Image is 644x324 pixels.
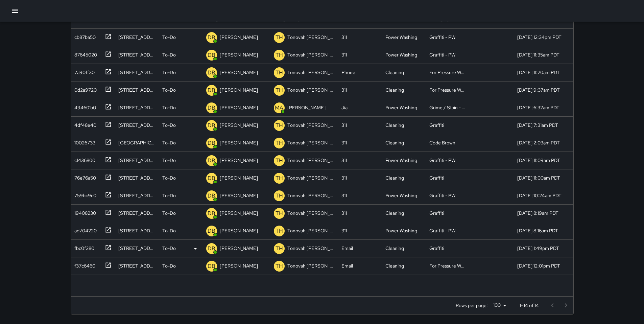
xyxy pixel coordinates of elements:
p: DB [208,139,215,147]
p: TH [276,157,283,165]
div: Graffiti [429,245,444,252]
div: 311 [341,192,347,199]
div: 9/18/2025, 1:49pm PDT [517,245,559,252]
div: 9/25/2025, 7:31am PDT [517,122,558,129]
div: 1535 Folsom Street [118,192,156,199]
p: To-Do [162,210,176,216]
p: TH [276,121,283,130]
p: DB [208,33,215,42]
p: [PERSON_NAME] [220,157,258,164]
div: Cleaning [385,175,404,181]
div: cb87ba50 [72,31,96,41]
div: Power Washing [385,51,417,58]
p: TH [276,69,283,77]
div: 9/19/2025, 8:19am PDT [517,210,558,216]
p: Tonovah [PERSON_NAME] [287,139,335,146]
div: 7a90ff30 [72,66,95,76]
div: 9/18/2025, 12:01pm PDT [517,262,560,269]
p: To-Do [162,175,176,181]
p: Tonovah [PERSON_NAME] [287,34,335,41]
p: DB [208,51,215,59]
p: To-Do [162,245,176,252]
div: fbc0f280 [72,242,94,252]
p: Tonovah [PERSON_NAME] [287,245,335,252]
div: Email [341,262,353,269]
div: Power Washing [385,192,417,199]
p: 1–14 of 14 [520,302,539,309]
p: [PERSON_NAME] [220,210,258,216]
p: [PERSON_NAME] [220,245,258,252]
div: 76e76a50 [72,172,96,181]
p: To-Do [162,157,176,164]
p: TH [276,227,283,235]
div: 311 [341,34,347,41]
div: For Pressure Washer [429,87,467,93]
p: [PERSON_NAME] [220,51,258,58]
div: 9/26/2025, 9:37am PDT [517,87,560,93]
div: 100 [491,300,509,310]
div: 599 8th Street [118,104,156,111]
div: 19408230 [72,207,96,216]
div: 4df48e40 [72,119,96,129]
div: Power Washing [385,227,417,234]
p: Tonovah [PERSON_NAME] [287,69,335,76]
p: TH [276,209,283,217]
div: Power Washing [385,157,417,164]
div: 381 11th Street [118,51,156,58]
div: 10026733 [72,137,95,146]
div: 9/19/2025, 11:09am PDT [517,157,560,164]
div: Graffiti - PW [429,157,456,164]
div: 190 9th Street [118,122,156,129]
p: DB [208,121,215,130]
div: Code Brown [429,139,455,146]
div: 9/26/2025, 6:32am PDT [517,104,559,111]
div: 311 [341,51,347,58]
div: 333 11th Street [118,87,156,93]
div: 298 7th Street [118,245,156,252]
p: To-Do [162,262,176,269]
p: Rows per page: [456,302,488,309]
div: For Pressure Washer [429,262,467,269]
div: 311 [341,210,347,216]
p: [PERSON_NAME] [220,192,258,199]
div: 1047 Minna Street [118,139,156,146]
div: 9/26/2025, 12:34pm PDT [517,34,562,41]
p: TH [276,262,283,270]
div: Phone [341,69,355,76]
div: Graffiti [429,122,444,129]
div: Cleaning [385,245,404,252]
div: 381 11th Street [118,210,156,216]
p: [PERSON_NAME] [220,227,258,234]
div: 87645020 [72,49,97,58]
p: Tonovah [PERSON_NAME] [287,175,335,181]
div: 311 [341,227,347,234]
p: DB [208,262,215,270]
p: Tonovah [PERSON_NAME] [287,87,335,93]
p: [PERSON_NAME] [220,87,258,93]
div: Jia [341,104,348,111]
p: [PERSON_NAME] [220,139,258,146]
p: [PERSON_NAME] [220,34,258,41]
p: TH [276,174,283,182]
div: 9/25/2025, 2:03am PDT [517,139,560,146]
div: 321 11th Street [118,157,156,164]
div: Graffiti - PW [429,192,456,199]
div: 311 [341,139,347,146]
p: Tonovah [PERSON_NAME] [287,227,335,234]
p: To-Do [162,87,176,93]
div: 298 7th Street [118,227,156,234]
p: Tonovah [PERSON_NAME] [287,192,335,199]
p: Tonovah [PERSON_NAME] [287,262,335,269]
p: To-Do [162,122,176,129]
p: TH [276,33,283,42]
p: TH [276,139,283,147]
p: Tonovah [PERSON_NAME] [287,122,335,129]
p: DB [208,69,215,77]
div: Cleaning [385,139,404,146]
p: DB [208,245,215,253]
p: DB [208,86,215,94]
div: 58 Sumner Street [118,69,156,76]
p: To-Do [162,227,176,234]
div: Cleaning [385,69,404,76]
div: Graffiti - PW [429,51,456,58]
